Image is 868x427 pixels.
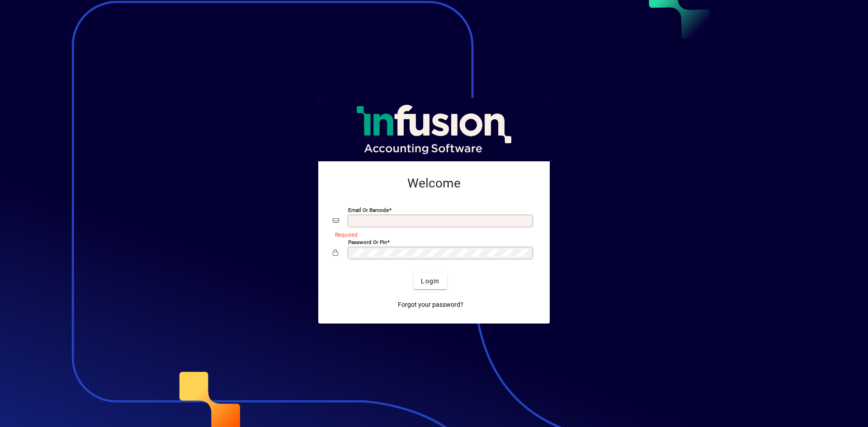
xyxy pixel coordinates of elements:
[335,230,528,239] mat-error: Required
[348,239,387,245] mat-label: Password or Pin
[394,296,467,313] a: Forgot your password?
[414,273,447,289] button: Login
[333,176,535,191] h2: Welcome
[348,207,389,213] mat-label: Email or Barcode
[421,277,439,286] span: Login
[398,300,463,310] span: Forgot your password?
